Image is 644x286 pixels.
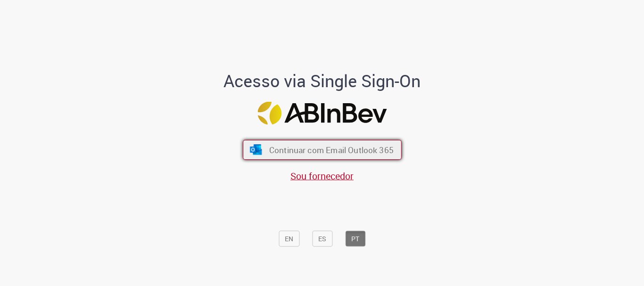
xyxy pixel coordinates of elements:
img: Logo ABInBev [257,102,387,125]
button: ES [312,231,332,247]
button: EN [279,231,299,247]
button: ícone Azure/Microsoft 360 Continuar com Email Outlook 365 [243,140,402,160]
img: ícone Azure/Microsoft 360 [249,145,263,155]
h1: Acesso via Single Sign-On [191,72,453,90]
span: Continuar com Email Outlook 365 [269,145,393,155]
a: Sou fornecedor [290,170,354,182]
button: PT [345,231,365,247]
